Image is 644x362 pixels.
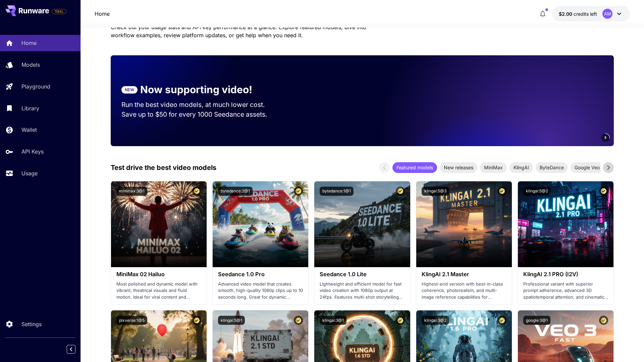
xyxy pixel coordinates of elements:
[116,316,147,325] button: pixverse:1@5
[95,10,110,18] nav: breadcrumb
[422,271,506,278] h3: KlingAI 2.1 Master
[21,82,50,90] p: Playground
[140,82,252,97] p: Now supporting video!
[320,271,405,278] h3: Seedance 1.0 Lite
[523,271,608,278] h3: KlingAI 2.1 PRO (I2V)
[125,87,134,93] p: NEW
[116,271,201,278] h3: MiniMax 02 Hailuo
[422,316,449,325] button: klingai:3@2
[67,345,75,354] button: Collapse sidebar
[574,11,597,17] span: credits left
[21,39,37,47] p: Home
[192,316,201,325] button: Certified Model – Vetted for best performance and includes a commercial license.
[480,164,507,171] span: MiniMax
[21,126,37,134] p: Wallet
[294,187,303,196] button: Certified Model – Vetted for best performance and includes a commercial license.
[52,9,66,14] span: TRIAL
[21,147,44,156] p: API Keys
[523,281,608,301] p: Professional variant with superior prompt adherence, advanced 3D spatiotemporal attention, and ci...
[218,187,253,196] button: bytedance:2@1
[536,162,568,173] div: ByteDance
[422,281,506,301] p: Highest-end version with best-in-class coherence, photorealism, and multi-image reference capabil...
[440,162,477,173] div: New releases
[559,11,574,17] span: $2.00
[192,187,201,196] button: Certified Model – Vetted for best performance and includes a commercial license.
[116,281,201,301] p: Most polished and dynamic model with vibrant, theatrical visuals and fluid motion. Ideal for vira...
[440,164,477,171] span: New releases
[559,10,597,17] div: $2.00
[21,61,40,69] p: Models
[111,181,207,267] img: alt
[21,169,38,177] p: Usage
[396,187,405,196] button: Certified Model – Vetted for best performance and includes a commercial license.
[121,110,278,119] p: Save up to $50 for every 1000 Seedance assets.
[392,164,437,171] span: Featured models
[218,281,303,301] p: Advanced video model that creates smooth, high-quality 1080p clips up to 10 seconds long. Great f...
[416,181,512,267] img: alt
[604,135,606,140] span: 5
[116,187,147,196] button: minimax:3@1
[218,271,303,278] h3: Seedance 1.0 Pro
[294,316,303,325] button: Certified Model – Vetted for best performance and includes a commercial license.
[21,104,39,112] p: Library
[497,187,506,196] button: Certified Model – Vetted for best performance and includes a commercial license.
[523,187,551,196] button: klingai:5@2
[552,6,630,21] button: $2.00AM
[523,316,550,325] button: google:3@1
[21,320,42,328] p: Settings
[497,316,506,325] button: Certified Model – Vetted for best performance and includes a commercial license.
[422,187,449,196] button: klingai:5@3
[218,316,245,325] button: klingai:5@1
[602,9,612,19] div: AM
[509,162,533,173] div: KlingAI
[599,316,608,325] button: Certified Model – Vetted for best performance and includes a commercial license.
[121,100,278,110] p: Run the best video models, at much lower cost.
[571,162,604,173] div: Google Veo
[52,7,66,15] span: Add your payment card to enable full platform functionality.
[72,343,80,355] div: Collapse sidebar
[518,181,613,267] img: alt
[509,164,533,171] span: KlingAI
[213,181,308,267] img: alt
[396,316,405,325] button: Certified Model – Vetted for best performance and includes a commercial license.
[536,164,568,171] span: ByteDance
[571,164,604,171] span: Google Veo
[320,281,405,301] p: Lightweight and efficient model for fast video creation with 1080p output at 24fps. Features mult...
[480,162,507,173] div: MiniMax
[320,316,346,325] button: klingai:3@1
[392,162,437,173] div: Featured models
[111,163,216,173] p: Test drive the best video models
[599,187,608,196] button: Certified Model – Vetted for best performance and includes a commercial license.
[314,181,410,267] img: alt
[95,10,110,18] a: Home
[320,187,354,196] button: bytedance:1@1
